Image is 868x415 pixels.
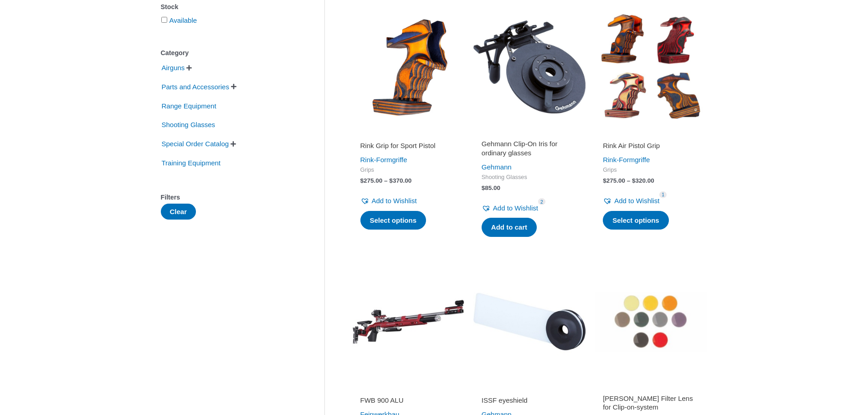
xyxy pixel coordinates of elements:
span: 2 [538,198,545,205]
input: Available [161,17,167,23]
h2: FWB 900 ALU [360,396,456,405]
span: Special Order Catalog [161,136,230,152]
span: Grips [360,166,456,174]
span: Shooting Glasses [482,174,577,181]
a: Shooting Glasses [161,120,216,128]
bdi: 320.00 [632,177,654,184]
span: Airguns [161,60,186,76]
a: Select options for “Rink Air Pistol Grip” [603,211,669,230]
span: Add to Wishlist [493,204,538,212]
a: Available [169,16,197,24]
span: $ [603,177,606,184]
span:  [186,65,192,71]
h2: Gehmann Clip-On Iris for ordinary glasses [482,139,577,157]
span: $ [360,177,364,184]
a: Rink Grip for Sport Pistol [360,141,456,154]
img: Rink Air Pistol Grip [595,11,707,123]
span: – [627,177,631,184]
span: – [384,177,388,184]
span: 1 [659,191,667,198]
a: Rink-Formgriffe [360,156,407,164]
a: Add to Wishlist [603,195,659,207]
a: Rink-Formgriffe [603,156,650,164]
span:  [231,83,236,90]
h2: [PERSON_NAME] Filter Lens for Clip-on-system [603,394,699,412]
button: Clear [161,204,196,220]
div: Stock [161,0,297,14]
a: Add to Wishlist [360,195,417,207]
h2: Rink Grip for Sport Pistol [360,141,456,150]
span: Add to Wishlist [614,197,659,205]
h2: ISSF eyeshield [482,396,577,405]
span:  [231,141,236,147]
img: Rink Grip for Sport Pistol [352,11,464,123]
bdi: 85.00 [482,184,500,191]
span: Range Equipment [161,98,217,114]
a: Rink Air Pistol Grip [603,141,699,154]
span: $ [389,177,393,184]
a: Gehmann [482,163,512,171]
a: FWB 900 ALU [360,396,456,408]
img: Gehmann Clip-On Iris [473,11,586,123]
iframe: Customer reviews powered by Trustpilot [360,128,456,139]
span: $ [632,177,636,184]
a: Range Equipment [161,101,217,109]
h2: Rink Air Pistol Grip [603,141,699,150]
span: Parts and Accessories [161,79,230,95]
img: Filter Lens for Clip-on-system [595,266,707,378]
span: Grips [603,166,699,174]
bdi: 275.00 [603,177,625,184]
span: Add to Wishlist [372,197,417,205]
span: $ [482,184,485,191]
img: ISSF eyeshield [473,266,586,378]
iframe: Customer reviews powered by Trustpilot [603,128,699,139]
a: Special Order Catalog [161,139,230,147]
iframe: Customer reviews powered by Trustpilot [603,383,699,394]
div: Category [161,46,297,60]
iframe: Customer reviews powered by Trustpilot [360,383,456,394]
span: Training Equipment [161,155,222,171]
a: Airguns [161,63,186,71]
iframe: Customer reviews powered by Trustpilot [482,383,577,394]
bdi: 370.00 [389,177,411,184]
a: Add to cart: “Gehmann Clip-On Iris for ordinary glasses” [482,218,537,237]
img: FWB 900 ALU [352,266,464,378]
a: Training Equipment [161,159,222,166]
a: ISSF eyeshield [482,396,577,408]
a: Parts and Accessories [161,82,230,90]
iframe: Customer reviews powered by Trustpilot [482,128,577,139]
a: Add to Wishlist [482,202,538,215]
a: Gehmann Clip-On Iris for ordinary glasses [482,139,577,161]
a: Select options for “Rink Grip for Sport Pistol” [360,211,426,230]
bdi: 275.00 [360,177,383,184]
span: Shooting Glasses [161,117,216,133]
div: Filters [161,191,297,204]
